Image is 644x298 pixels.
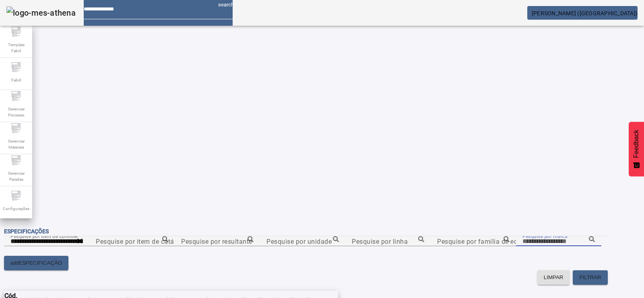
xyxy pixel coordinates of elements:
mat-label: Pesquise por unidade [266,237,332,245]
input: Number [266,237,339,246]
span: [PERSON_NAME] ([GEOGRAPHIC_DATA]) [532,10,638,16]
span: Especificações [4,228,49,235]
span: Template Fabril [4,39,28,56]
input: Number [181,237,254,246]
input: Number [96,237,168,246]
mat-label: Pesquise por resultante [181,237,252,245]
mat-label: Pesquise por marca [522,233,568,239]
mat-label: Pesquise por família de equipamento [437,237,550,245]
span: Gerenciar Paradas [4,168,28,185]
span: Gerenciar Materiais [4,136,28,153]
button: addESPECIFICAÇÃO [4,256,68,270]
span: ESPECIFICAÇÃO [19,259,62,267]
mat-label: Pesquise por item de controle [10,233,78,239]
input: Number [10,237,83,246]
input: Number [352,237,424,246]
span: FILTRAR [579,274,601,282]
span: Fabril [9,75,23,86]
img: logo-mes-athena [6,6,76,19]
span: Gerenciar Processo [4,104,28,120]
button: FILTRAR [573,270,608,285]
span: LIMPAR [544,274,563,282]
input: Number [437,237,510,246]
mat-label: Pesquise por item de catálogo [96,237,188,245]
button: Feedback - Mostrar pesquisa [629,122,644,176]
span: Configurações [0,203,32,214]
button: LIMPAR [537,270,570,285]
input: Number [522,237,595,246]
mat-label: Pesquise por linha [352,237,408,245]
span: Feedback [633,130,640,158]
